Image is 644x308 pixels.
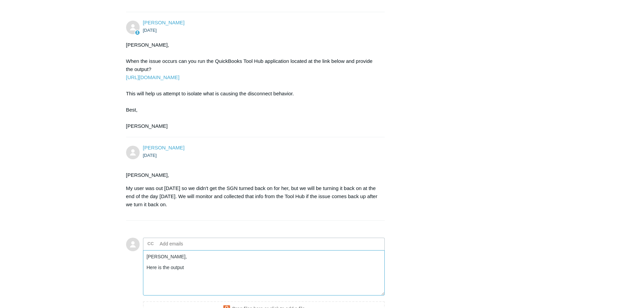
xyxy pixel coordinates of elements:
[143,20,185,25] span: Kris Haire
[143,145,185,150] a: [PERSON_NAME]
[143,153,157,158] time: 09/02/2025, 13:33
[157,239,230,249] input: Add emails
[126,74,180,80] a: [URL][DOMAIN_NAME]
[126,41,378,130] div: [PERSON_NAME], When the issue occurs can you run the QuickBooks Tool Hub application located at t...
[143,20,185,25] a: [PERSON_NAME]
[143,28,157,33] time: 08/29/2025, 12:24
[143,250,385,296] textarea: Add your reply
[143,145,185,150] span: Matt Cholin
[126,171,378,179] p: [PERSON_NAME],
[147,239,154,249] label: CC
[126,184,378,209] p: My user was out [DATE] so we didn't get the SGN turned back on for her, but we will be turning it...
